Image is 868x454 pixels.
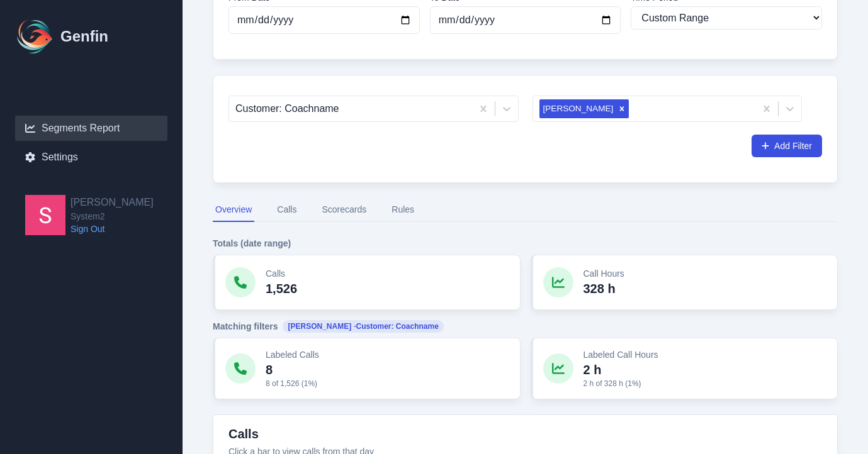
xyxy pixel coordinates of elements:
[389,198,417,222] button: Rules
[70,210,154,223] span: System2
[70,223,154,235] a: Sign Out
[354,321,439,331] span: · Customer: Coachname
[583,361,658,379] p: 2 h
[283,320,443,333] span: [PERSON_NAME]
[539,99,616,118] div: [PERSON_NAME]
[266,280,297,297] p: 1,526
[583,267,624,280] p: Call Hours
[752,135,822,157] button: Add Filter
[615,99,629,118] div: Remove Dalyce
[25,195,65,235] img: Samantha Pincins
[583,280,624,297] p: 328 h
[319,198,369,222] button: Scorecards
[15,16,55,57] img: Logo
[583,379,658,389] p: 2 h of 328 h (1%)
[15,116,167,141] a: Segments Report
[70,195,154,210] h2: [PERSON_NAME]
[15,145,167,170] a: Settings
[60,26,108,47] h1: Genfin
[228,425,374,443] h3: Calls
[266,379,319,389] p: 8 of 1,526 (1%)
[274,198,299,222] button: Calls
[266,267,297,280] p: Calls
[266,348,319,361] p: Labeled Calls
[583,348,658,361] p: Labeled Call Hours
[213,237,838,250] h4: Totals (date range)
[266,361,319,379] p: 8
[213,198,254,222] button: Overview
[213,320,838,333] h4: Matching filters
